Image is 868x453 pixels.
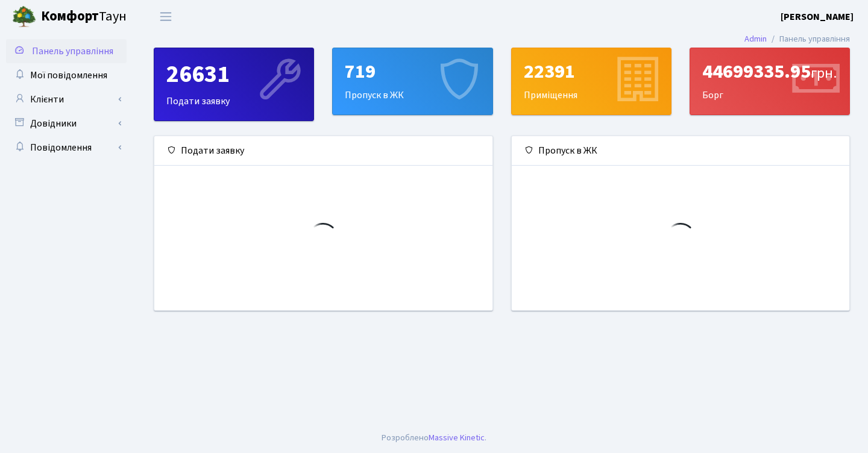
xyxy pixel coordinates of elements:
[690,48,849,114] div: Борг
[6,111,127,136] a: Довідники
[154,48,314,121] a: 26631Подати заявку
[41,7,99,26] b: Комфорт
[767,33,850,46] li: Панель управління
[154,136,492,166] div: Подати заявку
[154,48,313,120] div: Подати заявку
[6,39,127,63] a: Панель управління
[781,10,854,23] b: [PERSON_NAME]
[6,63,127,87] a: Мої повідомлення
[32,45,113,58] span: Панель управління
[12,5,36,29] img: logo.png
[524,60,659,83] div: 22391
[345,60,480,83] div: 719
[30,69,107,82] span: Мої повідомлення
[512,136,850,166] div: Пропуск в ЖК
[744,33,767,45] a: Admin
[333,48,492,114] div: Пропуск в ЖК
[41,7,127,27] span: Таун
[332,48,492,115] a: 719Пропуск в ЖК
[511,48,671,115] a: 22391Приміщення
[726,27,868,52] nav: breadcrumb
[512,48,671,114] div: Приміщення
[702,60,837,83] div: 44699335.95
[429,431,485,444] a: Massive Kinetic
[6,87,127,111] a: Клієнти
[382,431,486,445] div: Розроблено .
[151,7,181,27] button: Переключити навігацію
[6,136,127,160] a: Повідомлення
[781,10,854,24] a: [PERSON_NAME]
[166,60,301,89] div: 26631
